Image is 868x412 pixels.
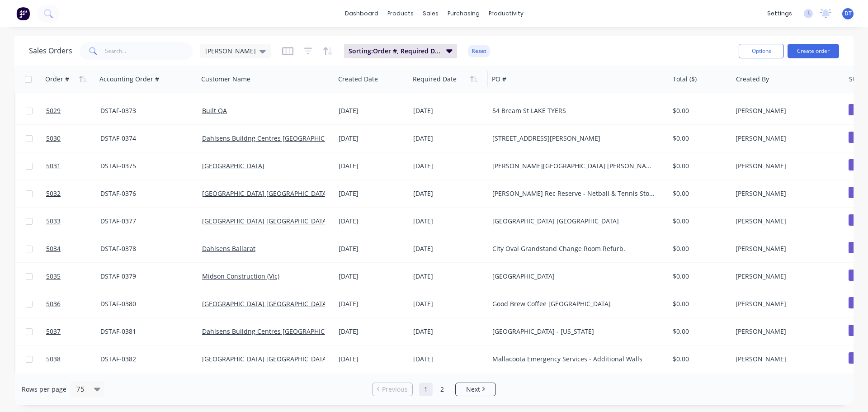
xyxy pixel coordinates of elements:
[202,134,345,142] a: Dahlsens Buildng Centres [GEOGRAPHIC_DATA]
[673,272,726,281] div: $0.00
[849,75,868,84] div: Status
[736,161,836,170] div: [PERSON_NAME]
[100,355,136,363] a: DSTAF-0382
[46,161,61,170] span: 5031
[413,106,485,115] div: [DATE]
[413,355,485,364] div: [DATE]
[202,355,329,363] a: [GEOGRAPHIC_DATA] [GEOGRAPHIC_DATA]
[492,217,657,226] div: [GEOGRAPHIC_DATA] [GEOGRAPHIC_DATA]
[45,75,69,84] div: Order #
[492,299,657,308] div: Good Brew Coffee [GEOGRAPHIC_DATA]
[202,244,255,253] a: Dahlsens Ballarat
[736,106,836,115] div: [PERSON_NAME]
[468,45,490,57] button: Reset
[339,134,406,143] div: [DATE]
[202,272,279,280] a: Midson Construction (Vic)
[201,75,250,84] div: Customer Name
[205,46,256,56] span: [PERSON_NAME]
[46,299,61,308] span: 5036
[202,189,329,198] a: [GEOGRAPHIC_DATA] [GEOGRAPHIC_DATA]
[29,47,72,55] h1: Sales Orders
[844,9,852,18] span: DT
[673,355,726,364] div: $0.00
[100,161,136,170] a: DSTAF-0375
[413,189,485,198] div: [DATE]
[673,189,726,198] div: $0.00
[339,355,406,364] div: [DATE]
[339,217,406,226] div: [DATE]
[340,7,383,20] a: dashboard
[349,47,441,56] span: Sorting: Order #, Required Date
[202,161,264,170] a: [GEOGRAPHIC_DATA]
[46,327,61,336] span: 5037
[46,244,61,253] span: 5034
[339,161,406,170] div: [DATE]
[46,355,61,364] span: 5038
[739,44,784,58] button: Options
[46,125,100,152] a: 5030
[202,106,227,115] a: Built QA
[339,106,406,115] div: [DATE]
[202,299,329,308] a: [GEOGRAPHIC_DATA] [GEOGRAPHIC_DATA]
[202,217,329,225] a: [GEOGRAPHIC_DATA] [GEOGRAPHIC_DATA]
[100,272,136,280] a: DSTAF-0379
[46,97,100,124] a: 5029
[673,75,697,84] div: Total ($)
[736,299,836,308] div: [PERSON_NAME]
[105,42,193,60] input: Search...
[46,346,100,373] a: 5038
[339,327,406,336] div: [DATE]
[46,208,100,235] a: 5033
[456,385,495,394] a: Next page
[492,327,657,336] div: [GEOGRAPHIC_DATA] - [US_STATE]
[339,299,406,308] div: [DATE]
[492,189,657,198] div: [PERSON_NAME] Rec Reserve - Netball & Tennis Storage Rooms
[413,272,485,281] div: [DATE]
[736,217,836,226] div: [PERSON_NAME]
[736,355,836,364] div: [PERSON_NAME]
[46,272,61,281] span: 5035
[419,383,433,396] a: Page 1 is your current page
[492,272,657,281] div: [GEOGRAPHIC_DATA]
[413,244,485,253] div: [DATE]
[46,235,100,262] a: 5034
[492,355,657,364] div: Mallacoota Emergency Services - Additional Walls
[492,244,657,253] div: City Oval Grandstand Change Room Refurb.
[344,44,457,58] button: Sorting:Order #, Required Date
[736,327,836,336] div: [PERSON_NAME]
[492,75,506,84] div: PO #
[46,134,61,143] span: 5030
[46,180,100,207] a: 5032
[736,244,836,253] div: [PERSON_NAME]
[673,161,726,170] div: $0.00
[736,189,836,198] div: [PERSON_NAME]
[413,161,485,170] div: [DATE]
[46,217,61,226] span: 5033
[492,161,657,170] div: [PERSON_NAME][GEOGRAPHIC_DATA] [PERSON_NAME]
[382,385,408,394] span: Previous
[339,244,406,253] div: [DATE]
[484,7,528,20] div: productivity
[46,263,100,290] a: 5035
[100,106,136,115] a: DSTAF-0373
[339,189,406,198] div: [DATE]
[368,383,500,396] ul: Pagination
[46,373,100,400] a: 5039
[100,299,136,308] a: DSTAF-0380
[435,383,449,396] a: Page 2
[100,134,136,142] a: DSTAF-0374
[673,327,726,336] div: $0.00
[413,217,485,226] div: [DATE]
[339,272,406,281] div: [DATE]
[100,189,136,198] a: DSTAF-0376
[373,385,412,394] a: Previous page
[492,106,657,115] div: 54 Bream St LAKE TYERS
[100,327,136,336] a: DSTAF-0381
[736,75,769,84] div: Created By
[466,385,480,394] span: Next
[763,7,797,20] div: settings
[413,299,485,308] div: [DATE]
[100,217,136,225] a: DSTAF-0377
[46,290,100,317] a: 5036
[673,134,726,143] div: $0.00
